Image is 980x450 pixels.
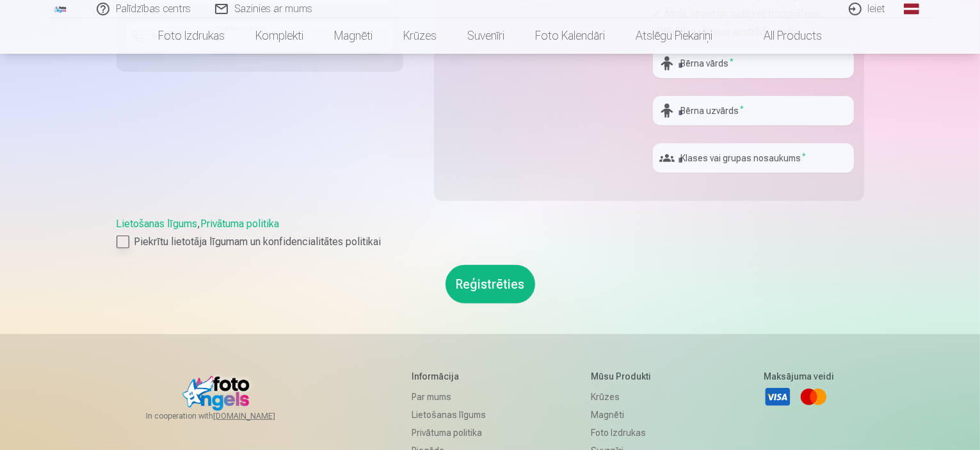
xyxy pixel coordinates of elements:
[116,218,198,230] a: Lietošanas līgums
[452,18,520,54] a: Suvenīri
[240,18,319,54] a: Komplekti
[146,411,306,421] span: In cooperation with
[116,234,864,250] label: Piekrītu lietotāja līgumam un konfidencialitātes politikai
[591,406,658,424] a: Magnēti
[591,424,658,442] a: Foto izdrukas
[591,370,658,383] h5: Mūsu produkti
[520,18,620,54] a: Foto kalendāri
[446,265,535,303] button: Reģistrēties
[728,18,837,54] a: All products
[412,424,486,442] a: Privātuma politika
[388,18,452,54] a: Krūzes
[764,370,834,383] h5: Maksājuma veidi
[54,5,68,13] img: /fa1
[620,18,728,54] a: Atslēgu piekariņi
[799,383,828,411] a: Mastercard
[201,218,280,230] a: Privātuma politika
[591,388,658,406] a: Krūzes
[116,216,864,250] div: ,
[412,388,486,406] a: Par mums
[319,18,388,54] a: Magnēti
[412,406,486,424] a: Lietošanas līgums
[143,18,240,54] a: Foto izdrukas
[764,383,792,411] a: Visa
[213,411,306,421] a: [DOMAIN_NAME]
[412,370,486,383] h5: Informācija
